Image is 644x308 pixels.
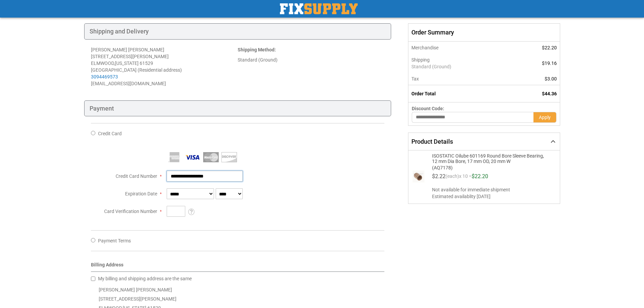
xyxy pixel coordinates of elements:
span: Not available for immediate shipment [432,186,554,193]
span: $2.22 [432,173,446,180]
div: Payment [84,100,391,117]
img: Fix Industrial Supply [280,3,358,14]
span: Expiration Date [125,191,157,196]
span: Credit Card Number [116,173,157,179]
span: $19.16 [542,61,557,66]
img: Discover [221,152,237,162]
img: Visa [185,152,200,162]
th: Tax [408,73,512,85]
span: $22.20 [472,173,488,180]
span: x 10 = [459,174,472,182]
strong: : [238,47,276,52]
span: (AQ7178) [432,164,546,170]
span: Product Details [411,138,453,145]
strong: Order Total [411,91,436,96]
img: American Express [167,152,182,162]
span: Order Summary [408,23,560,42]
span: Shipping [411,57,430,63]
span: Payment Terms [98,238,131,243]
div: Standard (Ground) [238,56,384,63]
span: Discount Code: [412,106,444,111]
span: Credit Card [98,131,122,136]
a: 3094469573 [91,74,118,79]
div: Shipping and Delivery [84,23,391,40]
span: Card Verification Number [104,209,157,214]
span: My billing and shipping address are the same [98,276,192,281]
span: [US_STATE] [115,61,139,66]
span: Estimated availablity [DATE] [432,193,554,200]
button: Apply [533,112,556,123]
span: $3.00 [545,76,557,81]
span: Standard (Ground) [411,63,508,70]
th: Merchandise [408,42,512,54]
span: ISOSTATIC Oilube 601169 Round Bore Sleeve Bearing, 12 mm Dia Bore, 17 mm OD, 20 mm W [432,153,546,164]
span: (each) [446,174,459,182]
span: Apply [539,115,551,120]
div: Billing Address [91,261,385,272]
span: $22.20 [542,45,557,50]
span: Shipping Method [238,47,275,52]
img: ISOSTATIC Oilube 601169 Round Bore Sleeve Bearing, 12 mm Dia Bore, 17 mm OD, 20 mm W [412,170,425,183]
a: store logo [280,3,358,14]
address: [PERSON_NAME] [PERSON_NAME] [STREET_ADDRESS][PERSON_NAME] ELMWOOD , 61529 [GEOGRAPHIC_DATA] (Resi... [91,46,238,87]
span: [EMAIL_ADDRESS][DOMAIN_NAME] [91,81,166,86]
span: $44.36 [542,91,557,96]
img: MasterCard [203,152,219,162]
